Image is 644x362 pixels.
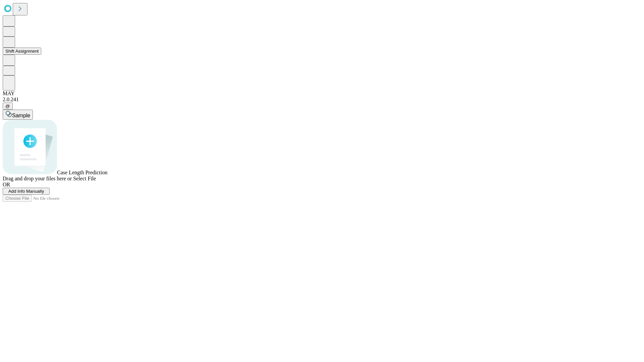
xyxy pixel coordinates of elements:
[3,188,50,195] button: Add Info Manually
[3,176,72,181] span: Drag and drop your files here or
[3,48,41,55] button: Shift Assignment
[8,189,44,194] span: Add Info Manually
[3,90,641,97] div: MAY
[73,176,96,181] span: Select File
[3,110,33,120] button: Sample
[3,182,10,187] span: OR
[5,104,10,109] span: @
[3,97,641,103] div: 2.0.241
[12,113,30,118] span: Sample
[57,170,107,175] span: Case Length Prediction
[3,103,13,110] button: @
